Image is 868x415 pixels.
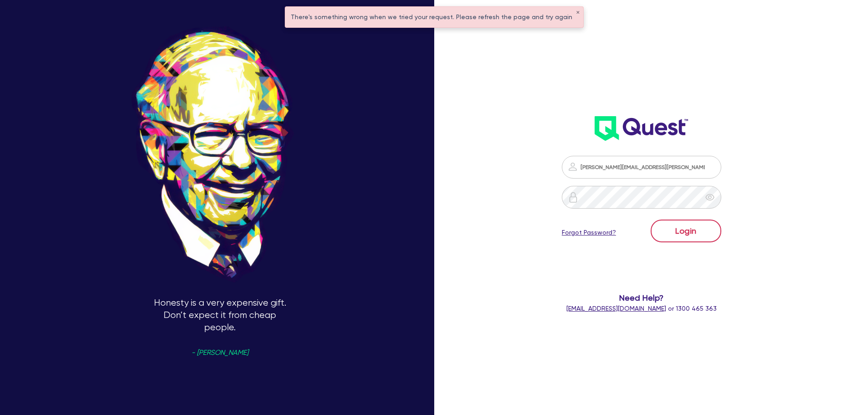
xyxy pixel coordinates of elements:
[562,228,616,237] a: Forgot Password?
[562,156,721,179] input: Email address
[568,192,579,203] img: icon-password
[191,349,248,356] span: - [PERSON_NAME]
[651,220,721,242] button: Login
[285,7,583,27] div: There's something wrong when we tried your request. Please refresh the page and try again
[525,292,758,304] span: Need Help?
[566,305,717,312] span: or 1300 465 363
[576,10,580,15] button: ✕
[595,116,688,141] img: wH2k97JdezQIQAAAABJRU5ErkJggg==
[705,193,714,202] span: eye
[566,305,666,312] a: [EMAIL_ADDRESS][DOMAIN_NAME]
[567,161,578,172] img: icon-password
